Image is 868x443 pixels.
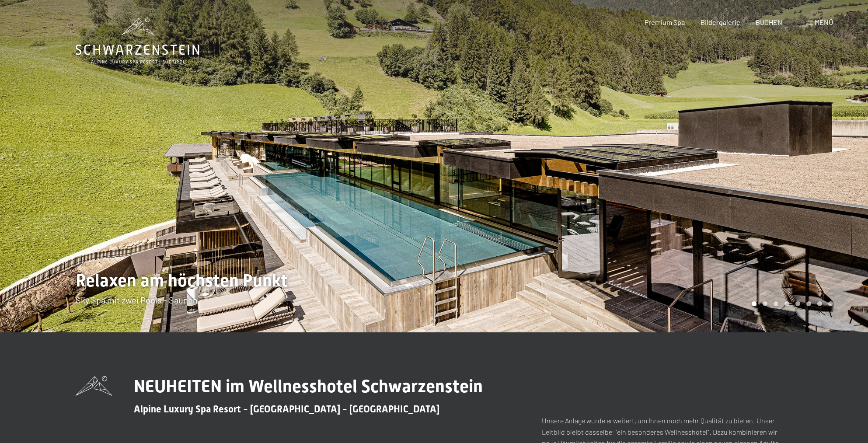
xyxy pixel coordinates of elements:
[756,18,782,26] a: BUCHEN
[752,301,756,306] div: Carousel Page 1 (Current Slide)
[828,301,833,306] div: Carousel Page 8
[806,301,811,306] div: Carousel Page 6
[749,301,833,306] div: Carousel Pagination
[763,301,767,306] div: Carousel Page 2
[784,301,789,306] div: Carousel Page 4
[134,376,483,397] span: NEUHEITEN im Wellnesshotel Schwarzenstein
[134,404,439,415] span: Alpine Luxury Spa Resort - [GEOGRAPHIC_DATA] - [GEOGRAPHIC_DATA]
[795,301,800,306] div: Carousel Page 5
[774,301,778,306] div: Carousel Page 3
[645,18,685,26] a: Premium Spa
[701,18,740,26] a: Bildergalerie
[817,301,822,306] div: Carousel Page 7
[815,18,833,26] span: Menü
